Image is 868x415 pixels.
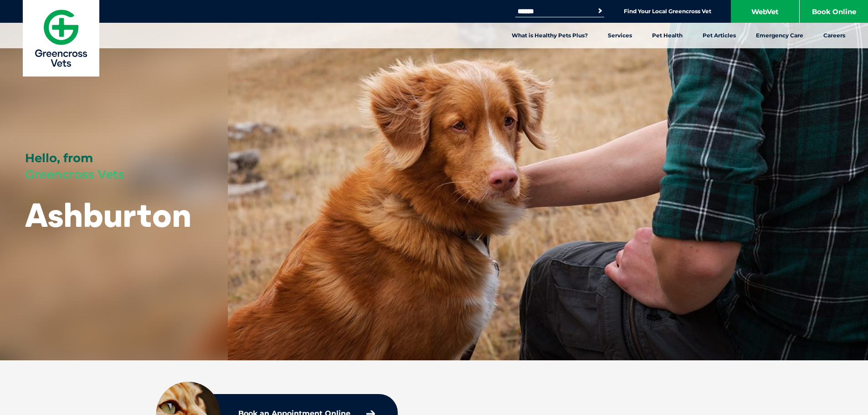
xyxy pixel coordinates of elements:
a: Find Your Local Greencross Vet [624,8,711,15]
a: Pet Articles [693,23,746,48]
span: Greencross Vets [25,167,124,182]
a: Services [598,23,642,48]
a: Careers [813,23,855,48]
a: Emergency Care [746,23,813,48]
span: Hello, from [25,151,93,165]
button: Search [596,6,605,15]
h1: Ashburton [25,197,191,233]
a: What is Healthy Pets Plus? [502,23,598,48]
a: Pet Health [642,23,693,48]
